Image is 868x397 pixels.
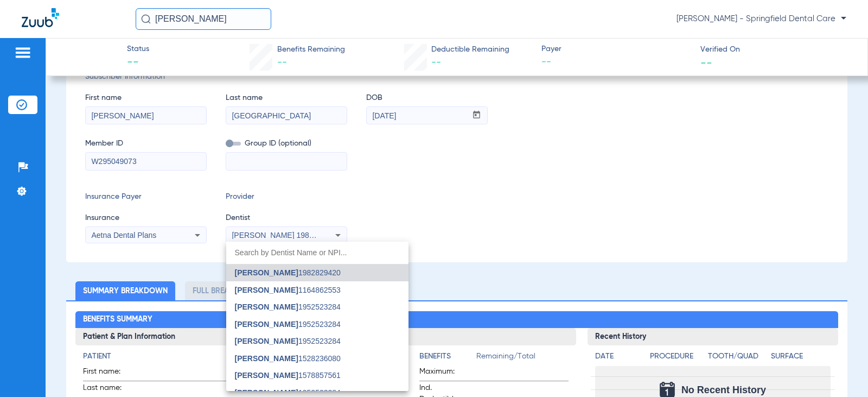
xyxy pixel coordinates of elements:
span: [PERSON_NAME] [235,337,298,345]
span: 1952523284 [235,320,341,328]
span: [PERSON_NAME] [235,320,298,329]
span: 1528236080 [235,355,341,362]
span: [PERSON_NAME] [235,303,298,311]
span: 1952523284 [235,389,341,396]
span: 1952523284 [235,303,341,311]
span: 1164862553 [235,286,341,294]
span: 1982829420 [235,269,341,276]
span: [PERSON_NAME] [235,371,298,380]
span: 1578857561 [235,371,341,379]
span: [PERSON_NAME] [235,268,298,277]
span: 1952523284 [235,337,341,345]
span: [PERSON_NAME] [235,388,298,397]
input: dropdown search [226,242,409,264]
span: [PERSON_NAME] [235,286,298,294]
span: [PERSON_NAME] [235,354,298,363]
